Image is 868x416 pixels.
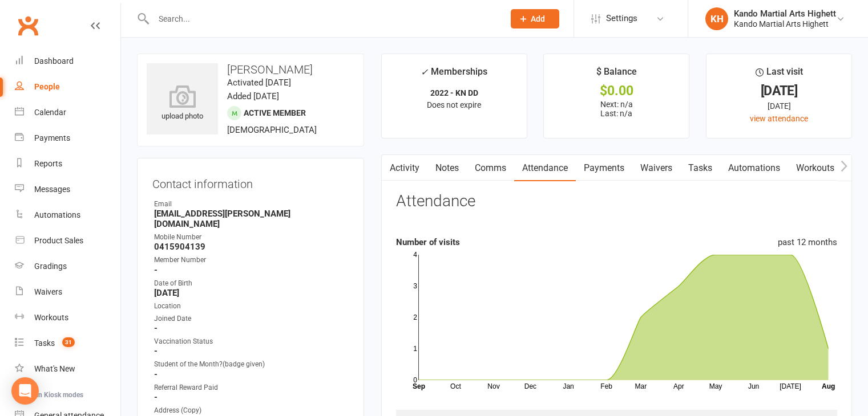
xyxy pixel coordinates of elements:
[717,100,841,112] div: [DATE]
[154,232,349,243] div: Mobile Number
[576,155,632,181] a: Payments
[15,202,120,228] a: Automations
[778,235,837,249] div: past 12 months
[788,155,842,181] a: Workouts
[34,108,66,117] div: Calendar
[531,14,545,23] span: Add
[227,125,317,135] span: [DEMOGRAPHIC_DATA]
[34,236,83,245] div: Product Sales
[554,85,679,97] div: $0.00
[756,64,803,85] div: Last visit
[34,364,75,373] div: What's New
[15,254,120,279] a: Gradings
[467,155,514,181] a: Comms
[154,301,349,312] div: Location
[34,185,70,194] div: Messages
[382,155,427,181] a: Activity
[15,74,120,100] a: People
[514,155,576,181] a: Attendance
[15,48,120,74] a: Dashboard
[720,155,788,181] a: Automations
[154,313,349,324] div: Joined Date
[154,199,349,210] div: Email
[154,369,349,380] strong: -
[244,108,306,117] span: Active member
[154,278,349,289] div: Date of Birth
[15,151,120,177] a: Reports
[15,279,120,305] a: Waivers
[734,19,836,29] div: Kando Martial Arts Highett
[596,64,637,85] div: $ Balance
[606,6,637,31] span: Settings
[62,337,75,347] span: 31
[227,91,279,101] time: Added [DATE]
[427,155,467,181] a: Notes
[511,9,559,28] button: Add
[15,356,120,382] a: What's New
[734,9,836,19] div: Kando Martial Arts Highett
[154,405,349,416] div: Address (Copy)
[150,11,496,27] input: Search...
[34,133,70,142] div: Payments
[154,323,349,333] strong: -
[427,100,481,109] span: Does not expire
[154,346,349,356] strong: -
[15,331,120,356] a: Tasks 31
[430,88,478,97] strong: 2022 - KN DD
[15,177,120,202] a: Messages
[147,63,354,76] h3: [PERSON_NAME]
[154,288,349,298] strong: [DATE]
[34,56,74,66] div: Dashboard
[14,11,42,40] a: Clubworx
[154,392,349,402] strong: -
[705,7,728,30] div: KH
[152,173,349,190] h3: Contact information
[154,359,349,370] div: Student of the Month?(badge given)
[154,382,349,393] div: Referral Reward Paid
[227,78,291,88] time: Activated [DATE]
[34,210,80,219] div: Automations
[396,193,475,210] h3: Attendance
[396,237,460,247] strong: Number of visits
[421,64,487,85] div: Memberships
[154,209,349,229] strong: [EMAIL_ADDRESS][PERSON_NAME][DOMAIN_NAME]
[15,125,120,151] a: Payments
[11,377,39,405] div: Open Intercom Messenger
[34,287,62,296] div: Waivers
[717,85,841,97] div: [DATE]
[15,100,120,125] a: Calendar
[34,313,68,322] div: Workouts
[421,67,428,78] i: ✓
[34,82,60,91] div: People
[750,114,808,123] a: view attendance
[680,155,720,181] a: Tasks
[34,262,67,271] div: Gradings
[15,228,120,254] a: Product Sales
[554,100,679,118] p: Next: n/a Last: n/a
[34,338,55,348] div: Tasks
[34,159,62,168] div: Reports
[632,155,680,181] a: Waivers
[15,305,120,331] a: Workouts
[154,265,349,275] strong: -
[154,255,349,266] div: Member Number
[154,242,349,252] strong: 0415904139
[154,336,349,347] div: Vaccination Status
[147,85,218,123] div: upload photo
